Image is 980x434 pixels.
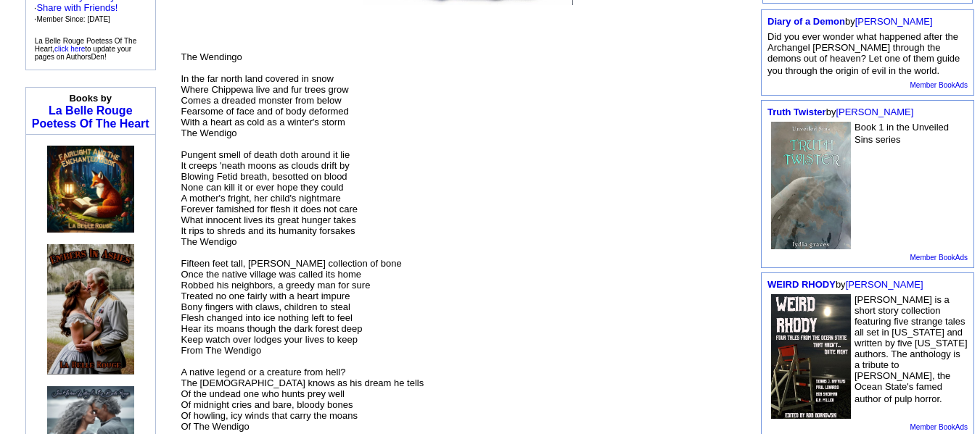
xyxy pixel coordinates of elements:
[36,2,118,13] a: Share with Friends!
[91,138,91,143] img: shim.gif
[767,31,960,76] font: Did you ever wonder what happened after the Archangel [PERSON_NAME] through the demons out of hea...
[54,45,85,53] a: click here
[47,233,48,240] img: shim.gif
[836,107,913,117] a: [PERSON_NAME]
[35,37,136,61] font: La Belle Rouge Poetess Of The Heart, to update your pages on AuthorsDen!
[767,16,933,27] font: by
[47,146,134,233] img: 80666.jpg
[91,138,92,143] img: shim.gif
[32,104,149,130] a: La Belle Rouge Poetess Of The Heart
[89,138,90,143] img: shim.gif
[69,93,112,104] b: Books by
[910,423,968,431] a: Member BookAds
[771,294,851,419] img: 78225.jpg
[47,375,48,382] img: shim.gif
[88,138,89,143] img: shim.gif
[855,122,949,145] font: Book 1 in the Unveiled Sins series
[767,107,913,117] font: by
[846,279,923,290] a: [PERSON_NAME]
[767,279,923,290] font: by
[36,15,110,23] font: Member Since: [DATE]
[47,244,134,375] img: 80447.jpg
[910,254,968,262] a: Member BookAds
[855,294,968,404] font: [PERSON_NAME] is a short story collection featuring five strange tales all set in [US_STATE] and ...
[910,81,968,89] a: Member BookAds
[767,107,826,117] a: Truth Twister
[771,122,851,249] img: 80207.jpg
[767,16,845,27] a: Diary of a Demon
[855,16,933,27] a: [PERSON_NAME]
[767,279,836,290] a: WEIRD RHODY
